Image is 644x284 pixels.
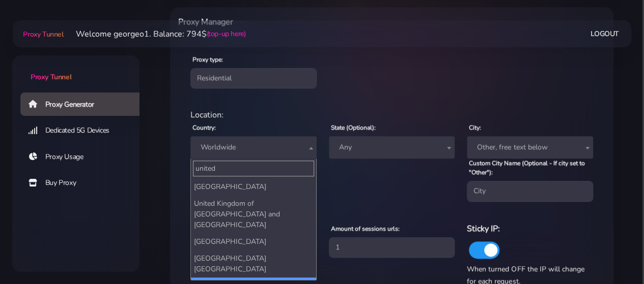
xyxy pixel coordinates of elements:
[20,119,148,142] a: Dedicated 5G Devices
[207,28,246,39] a: (top-up here)
[192,55,223,64] label: Proxy type:
[331,224,400,233] label: Amount of sessions urls:
[31,72,71,82] span: Proxy Tunnel
[178,15,422,28] h6: Proxy Manager
[193,161,314,176] input: Search
[467,222,593,235] h6: Sticky IP:
[191,233,316,250] li: [GEOGRAPHIC_DATA]
[473,140,587,154] span: Other, free text below
[192,123,216,132] label: Country:
[331,123,376,132] label: State (Optional):
[197,140,311,154] span: Worldwide
[591,24,619,43] a: Logout
[469,123,481,132] label: City:
[191,250,316,277] li: [GEOGRAPHIC_DATA] [GEOGRAPHIC_DATA]
[12,55,139,82] a: Proxy Tunnel
[20,145,148,169] a: Proxy Usage
[494,118,631,271] iframe: Webchat Widget
[190,136,317,159] span: Worldwide
[23,29,63,39] span: Proxy Tunnel
[184,210,599,222] div: Proxy Settings:
[329,136,455,159] span: Any
[20,171,148,195] a: Buy Proxy
[184,109,599,121] div: Location:
[20,92,148,116] a: Proxy Generator
[467,181,593,201] input: City
[21,26,63,42] a: Proxy Tunnel
[469,159,593,177] label: Custom City Name (Optional - If city set to "Other"):
[467,136,593,159] span: Other, free text below
[191,195,316,233] li: United Kingdom of [GEOGRAPHIC_DATA] and [GEOGRAPHIC_DATA]
[335,140,449,154] span: Any
[191,178,316,195] li: [GEOGRAPHIC_DATA]
[64,28,246,40] li: Welcome georgeo1. Balance: 794$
